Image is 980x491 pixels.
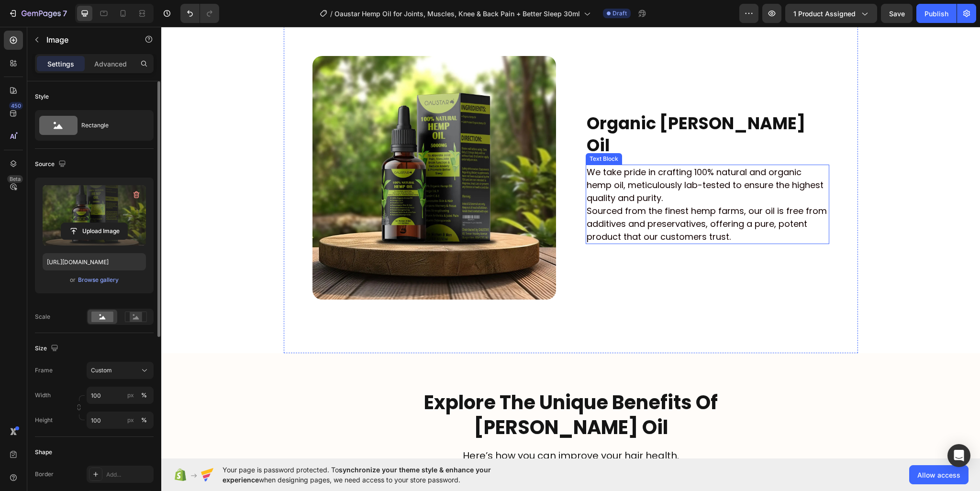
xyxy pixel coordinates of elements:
div: % [141,416,147,424]
input: px% [87,412,154,429]
div: Style [35,92,49,101]
button: Save [881,4,913,23]
button: Custom [87,362,154,379]
span: Allow access [917,470,960,480]
span: Save [889,10,905,18]
div: Size [35,342,60,355]
span: Custom [91,366,112,375]
button: 7 [4,4,71,23]
div: Publish [924,9,948,19]
p: 7 [63,8,67,19]
div: Add... [106,470,151,479]
input: px% [87,387,154,404]
button: Upload Image [61,223,128,240]
input: https://example.com/image.jpg [43,253,146,270]
button: % [125,414,136,426]
div: Text Block [426,128,459,136]
span: Draft [612,9,627,18]
strong: [PERSON_NAME] Oil [312,387,507,414]
span: / [330,9,333,19]
span: Your page is password protected. To when designing pages, we need access to your store password. [223,465,528,485]
div: Rectangle [81,114,140,136]
span: 1 product assigned [793,9,856,19]
div: 450 [9,102,23,110]
div: Open Intercom Messenger [947,444,970,467]
p: Sourced from the finest hemp farms, our oil is free from additives and preservatives, offering a ... [425,178,667,216]
label: Frame [35,366,53,375]
div: Scale [35,312,50,321]
span: Oaustar Hemp Oil for Joints, Muscles, Knee & Back Pain + Better Sleep 30ml [334,9,580,19]
label: Height [35,416,53,424]
button: 1 product assigned [785,4,877,23]
span: or [70,274,76,286]
button: px [138,414,150,426]
strong: Organic [PERSON_NAME] Oil [425,85,644,130]
p: Image [46,34,128,45]
div: Source [35,158,68,171]
button: Allow access [909,465,969,484]
div: px [127,391,134,400]
button: % [125,390,136,401]
div: Border [35,470,54,479]
div: % [141,391,147,400]
div: px [127,416,134,424]
button: px [138,390,150,401]
p: Settings [47,59,74,69]
button: Publish [916,4,957,23]
p: Here’s how you can improve your hair health. [123,423,696,435]
iframe: Design area [161,27,980,458]
div: Shape [35,448,52,457]
div: Browse gallery [78,276,119,284]
div: Undo/Redo [180,4,219,23]
label: Width [35,391,51,400]
div: Beta [7,175,23,183]
strong: Explore The Unique Benefits Of [263,362,557,389]
p: Advanced [94,59,127,69]
p: We take pride in crafting 100% natural and organic hemp oil, meticulously lab-tested to ensure th... [425,139,667,178]
button: Browse gallery [78,275,119,285]
span: synchronize your theme style & enhance your experience [223,466,491,484]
